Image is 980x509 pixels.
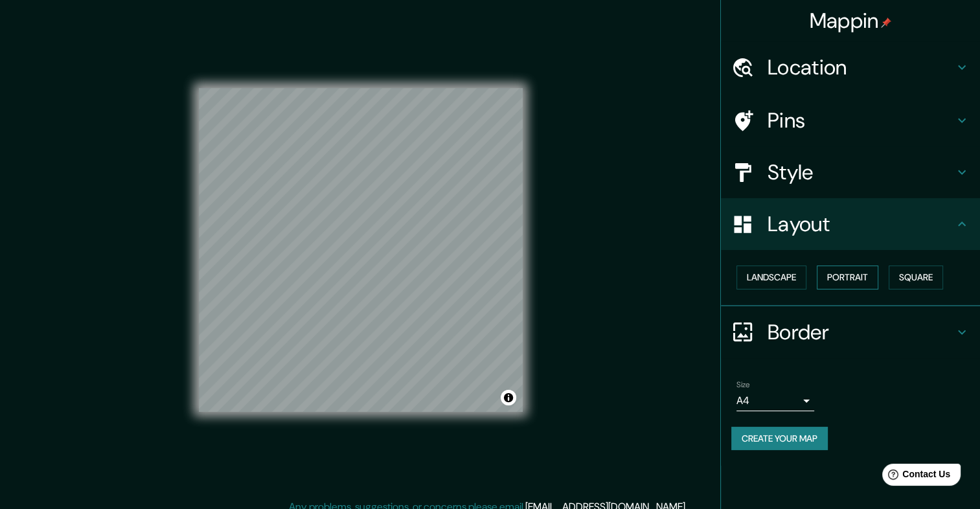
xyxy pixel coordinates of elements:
div: Border [721,306,980,358]
h4: Layout [768,211,954,237]
button: Square [889,266,943,289]
h4: Mappin [810,8,892,34]
div: Layout [721,198,980,250]
div: Pins [721,95,980,146]
button: Portrait [817,266,878,289]
div: Style [721,146,980,198]
h4: Pins [768,107,954,133]
h4: Location [768,54,954,80]
canvas: Map [199,88,523,412]
img: pin-icon.png [881,17,891,28]
label: Size [736,379,750,390]
h4: Border [768,319,954,345]
h4: Style [768,159,954,185]
button: Landscape [736,266,806,289]
div: Location [721,41,980,93]
button: Create your map [731,427,828,451]
div: A4 [736,390,814,411]
iframe: Help widget launcher [865,458,966,495]
button: Toggle attribution [501,390,516,405]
